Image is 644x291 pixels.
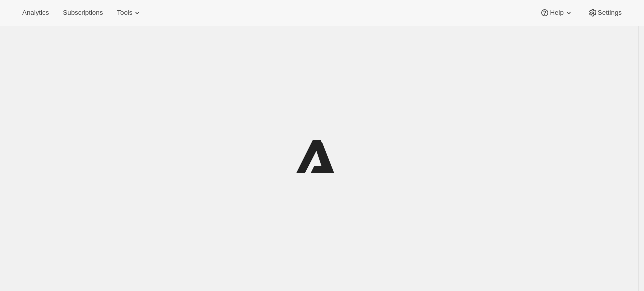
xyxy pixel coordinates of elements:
span: Settings [598,9,622,17]
span: Subscriptions [63,9,103,17]
button: Settings [582,6,628,20]
span: Tools [117,9,132,17]
button: Help [534,6,579,20]
span: Analytics [22,9,49,17]
span: Help [550,9,563,17]
button: Analytics [16,6,55,20]
button: Subscriptions [57,6,109,20]
button: Tools [111,6,148,20]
